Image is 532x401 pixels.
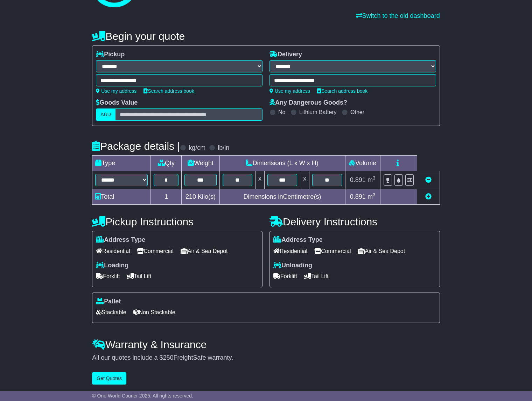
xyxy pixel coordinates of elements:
span: Air & Sea Depot [358,246,405,256]
a: Search address book [143,88,194,94]
span: Residential [273,246,307,256]
label: Goods Value [96,99,138,107]
td: 1 [151,189,182,205]
span: Forklift [96,271,120,282]
td: x [300,171,309,189]
span: Commercial [314,246,351,256]
a: Add new item [425,193,432,200]
a: Remove this item [425,176,432,183]
span: Stackable [96,307,126,318]
span: Commercial [137,246,173,256]
label: Other [350,109,364,115]
h4: Pickup Instructions [92,216,262,227]
h4: Delivery Instructions [269,216,440,227]
label: kg/cm [189,144,205,152]
td: Dimensions in Centimetre(s) [219,189,345,205]
button: Get Quotes [92,372,126,385]
span: Tail Lift [304,271,329,282]
span: Residential [96,246,130,256]
span: 210 [185,193,196,200]
span: 250 [163,354,173,361]
label: Unloading [273,262,312,269]
h4: Package details | [92,140,180,152]
td: Weight [182,156,219,171]
label: No [278,109,285,115]
label: Address Type [273,236,323,244]
span: Forklift [273,271,297,282]
a: Use my address [269,88,310,94]
sup: 3 [373,192,376,197]
td: Volume [345,156,380,171]
span: m [367,176,376,183]
label: lb/in [218,144,229,152]
label: Loading [96,262,128,269]
h4: Begin your quote [92,30,440,42]
a: Switch to the old dashboard [356,12,440,19]
label: Address Type [96,236,145,244]
span: Air & Sea Depot [181,246,228,256]
span: 0.891 [350,176,366,183]
span: Non Stackable [133,307,175,318]
span: Tail Lift [127,271,151,282]
span: 0.891 [350,193,366,200]
h4: Warranty & Insurance [92,339,440,350]
label: Pallet [96,298,121,305]
td: Total [92,189,151,205]
span: m [367,193,376,200]
label: Any Dangerous Goods? [269,99,347,107]
label: AUD [96,108,115,121]
div: All our quotes include a $ FreightSafe warranty. [92,354,440,362]
a: Search address book [317,88,367,94]
label: Lithium Battery [299,109,337,115]
span: © One World Courier 2025. All rights reserved. [92,393,193,399]
td: Qty [151,156,182,171]
label: Delivery [269,51,302,58]
sup: 3 [373,175,376,181]
label: Pickup [96,51,125,58]
td: Kilo(s) [182,189,219,205]
td: Type [92,156,151,171]
td: Dimensions (L x W x H) [219,156,345,171]
a: Use my address [96,88,136,94]
td: x [255,171,264,189]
